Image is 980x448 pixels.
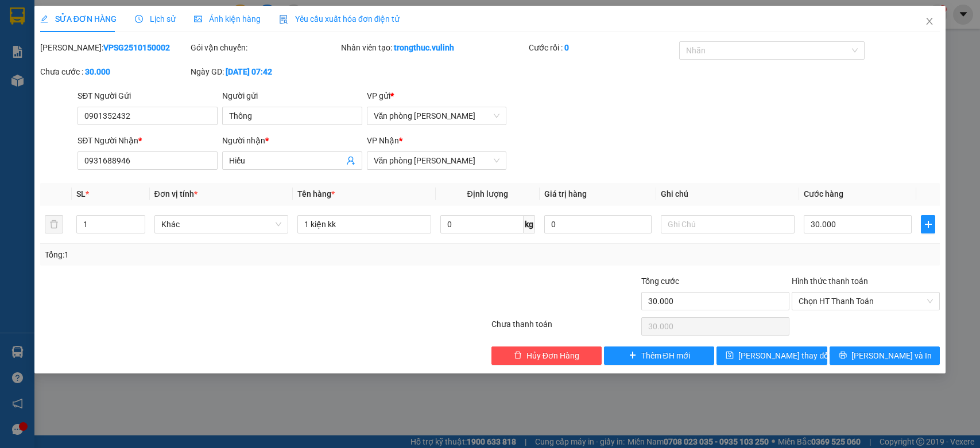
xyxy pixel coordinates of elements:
[604,346,714,365] button: plusThêm ĐH mới
[656,183,799,205] th: Ghi chú
[78,89,218,102] div: SĐT Người Gửi
[367,136,399,145] span: VP Nhận
[222,134,362,147] div: Người nhận
[297,215,431,233] input: VD: Bàn, Ghế
[490,318,641,338] div: Chưa thanh toán
[40,41,188,54] div: [PERSON_NAME]:
[78,134,218,147] div: SĐT Người Nhận
[738,349,830,362] span: [PERSON_NAME] thay đổi
[279,14,400,24] span: Yêu cầu xuất hóa đơn điện tử
[85,67,110,76] b: 30.000
[374,152,500,169] span: Văn phòng Vũ Linh
[135,14,176,24] span: Lịch sử
[514,351,522,360] span: delete
[830,346,940,365] button: printer[PERSON_NAME] và In
[40,65,188,78] div: Chưa cước :
[726,351,734,360] span: save
[40,14,117,24] span: SỬA ĐƠN HÀNG
[297,189,335,198] span: Tên hàng
[222,89,362,102] div: Người gửi
[524,215,535,233] span: kg
[346,156,355,165] span: user-add
[374,107,500,124] span: Văn phòng Cao Thắng
[194,14,261,24] span: Ảnh kiện hàng
[76,189,86,198] span: SL
[839,351,847,360] span: printer
[526,349,579,362] span: Hủy Đơn Hàng
[641,349,690,362] span: Thêm ĐH mới
[629,351,637,360] span: plus
[194,15,202,23] span: picture
[913,6,946,38] button: Close
[544,189,587,198] span: Giá trị hàng
[154,189,197,198] span: Đơn vị tính
[135,15,143,23] span: clock-circle
[529,41,677,54] div: Cước rồi :
[40,15,48,23] span: edit
[226,67,272,76] b: [DATE] 07:42
[45,248,379,261] div: Tổng: 1
[799,293,933,310] span: Chọn HT Thanh Toán
[491,346,602,365] button: deleteHủy Đơn Hàng
[792,276,868,286] label: Hình thức thanh toán
[661,215,795,233] input: Ghi Chú
[467,189,508,198] span: Định lượng
[341,41,526,54] div: Nhân viên tạo:
[921,220,935,229] span: plus
[279,15,288,24] img: icon
[394,43,454,52] b: trongthuc.vulinh
[851,349,932,362] span: [PERSON_NAME] và In
[191,65,339,78] div: Ngày GD:
[925,17,934,26] span: close
[804,189,843,198] span: Cước hàng
[564,43,569,52] b: 0
[191,41,339,54] div: Gói vận chuyển:
[367,89,507,102] div: VP gửi
[641,276,679,286] span: Tổng cước
[921,215,935,233] button: plus
[716,346,827,365] button: save[PERSON_NAME] thay đổi
[161,216,281,233] span: Khác
[103,43,170,52] b: VPSG2510150002
[45,215,63,233] button: delete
